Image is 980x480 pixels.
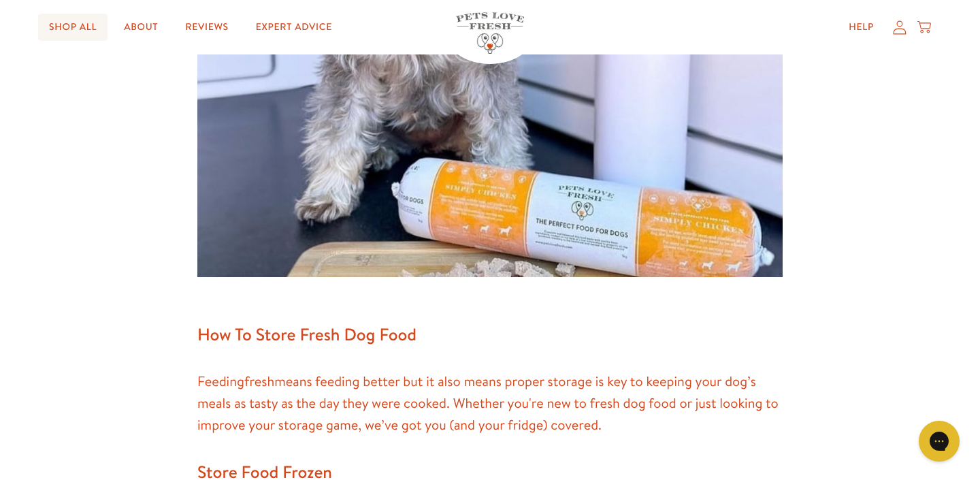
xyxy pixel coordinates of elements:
[197,371,783,436] p: Feeding means feeding better but it also means proper storage is key to keeping your dog’s meals ...
[244,372,274,391] a: fresh
[197,321,783,350] h3: How To Store Fresh Dog Food
[838,14,885,41] a: Help
[245,14,343,41] a: Expert Advice
[38,14,108,41] a: Shop All
[456,12,524,54] img: Pets Love Fresh
[912,416,966,466] iframe: Gorgias live chat messenger
[174,14,239,41] a: Reviews
[113,14,169,41] a: About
